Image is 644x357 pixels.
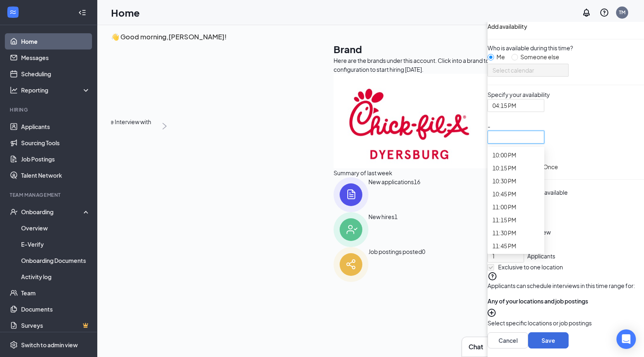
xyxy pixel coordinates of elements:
[582,8,591,17] svg: Notifications
[616,329,636,349] div: Open Intercom Messenger
[334,247,368,282] img: icon
[543,162,558,171] div: Once
[111,6,140,19] h1: Home
[368,247,422,282] div: Job postings posted
[368,177,414,212] div: New applications
[488,153,644,162] p: Choose frequency
[414,177,420,212] span: 16
[21,86,91,94] div: Reporting
[469,342,483,351] h3: Chat
[334,212,368,247] img: icon
[488,282,635,289] span: Applicants can schedule interviews in this time range for:
[492,228,516,237] span: 11:30 PM
[21,167,90,183] a: Talent Network
[334,168,392,177] span: Summary of last week
[394,212,398,247] span: 1
[488,250,524,262] input: 1
[21,49,90,66] a: Messages
[21,118,90,135] a: Applicants
[368,212,394,247] div: New hires
[10,86,18,94] svg: Analysis
[21,341,78,349] div: Switch to admin view
[10,191,89,198] div: Team Management
[21,301,90,317] a: Documents
[488,188,644,197] p: Choose days you are available
[599,8,609,17] svg: QuestionInfo
[520,52,559,61] div: Someone else
[21,252,90,269] a: Onboarding Documents
[21,220,90,236] a: Overview
[21,135,90,151] a: Sourcing Tools
[334,56,630,74] div: Here are the brands under this account. Click into a brand to see your locations, managers, job p...
[21,208,83,216] div: Onboarding
[334,177,368,212] img: icon
[9,8,17,16] svg: WorkstreamLogo
[488,122,644,131] p: -
[488,263,644,281] span: Exclusive to one location
[21,66,90,82] a: Scheduling
[496,52,505,61] div: Me
[422,247,425,282] span: 0
[492,189,516,198] span: 10:45 PM
[21,317,90,333] a: SurveysCrown
[492,151,516,159] span: 10:00 PM
[492,176,516,185] span: 10:30 PM
[492,202,516,211] span: 11:00 PM
[488,271,497,281] svg: QuestionInfo
[21,33,90,49] a: Home
[492,163,516,172] span: 10:15 PM
[21,285,90,301] a: Team
[492,215,516,224] span: 11:15 PM
[492,241,516,250] span: 11:45 PM
[111,32,630,42] h3: 👋 Good morning, [PERSON_NAME] !
[21,269,90,285] a: Activity log
[488,228,644,246] span: Applicants per interview
[21,236,90,252] a: E-Verify
[488,246,644,262] div: Applicants
[334,74,492,169] img: Chick-fil-A
[488,90,644,99] p: Specify your availability
[492,99,516,112] span: 04:15 PM
[21,151,90,167] a: Job Postings
[492,64,564,76] span: Select calendar
[528,332,569,348] button: Save
[10,106,89,113] div: Hiring
[488,297,588,305] span: Any of your locations and job postings
[488,332,528,348] button: Cancel
[488,309,497,318] svg: CirclePlus
[10,341,18,349] svg: Settings
[334,42,630,56] h1: Brand
[78,9,86,17] svg: Collapse
[488,309,592,327] button: CirclePlusSelect specific locations or job postings
[10,208,18,216] svg: UserCheck
[619,9,625,16] div: TM
[488,43,644,52] p: Who is available during this time?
